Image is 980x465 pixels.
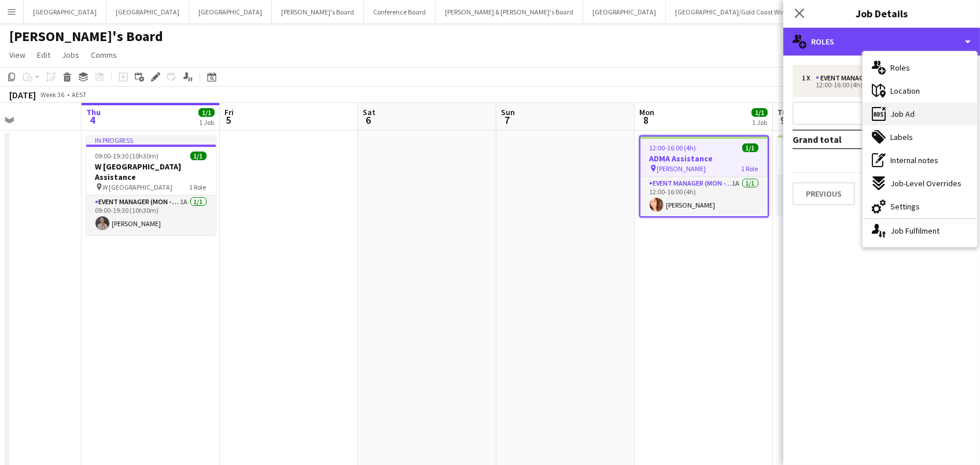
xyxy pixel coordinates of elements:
[742,164,758,173] span: 1 Role
[890,62,910,73] span: Roles
[24,1,106,23] button: [GEOGRAPHIC_DATA]
[501,107,515,117] span: Sun
[86,135,216,145] div: In progress
[657,164,706,173] span: [PERSON_NAME]
[198,108,215,117] span: 1/1
[272,1,364,23] button: [PERSON_NAME]'s Board
[751,108,768,117] span: 1/1
[890,86,920,96] span: Location
[86,47,121,62] a: Comms
[363,107,375,117] span: Sat
[640,153,768,164] h3: ADMA Assistance
[816,74,911,82] div: Event Manager (Mon - Fri)
[778,152,907,163] h3: ADMA Assistance
[793,102,971,125] button: Add role
[72,90,87,99] div: AEST
[778,176,907,215] app-card-role: Event Manager (Mon - Fri)3A1/107:30-11:30 (4h)[PERSON_NAME]
[223,113,234,127] span: 5
[86,195,216,235] app-card-role: Event Manager (Mon - Fri)1A1/109:00-19:30 (10h30m)[PERSON_NAME]
[86,161,216,182] h3: W [GEOGRAPHIC_DATA] Assistance
[199,118,214,127] div: 1 Job
[802,82,949,88] div: 12:00-16:00 (4h)
[783,28,980,56] div: Roles
[639,107,654,117] span: Mon
[189,1,272,23] button: [GEOGRAPHIC_DATA]
[890,178,961,189] span: Job-Level Overrides
[638,113,654,127] span: 8
[103,183,173,191] span: W [GEOGRAPHIC_DATA]
[639,135,769,217] app-job-card: 12:00-16:00 (4h)1/1ADMA Assistance [PERSON_NAME]1 RoleEvent Manager (Mon - Fri)1A1/112:00-16:00 (...
[890,132,913,142] span: Labels
[783,6,980,21] h3: Job Details
[793,130,902,149] td: Grand total
[802,74,816,82] div: 1 x
[9,89,36,101] div: [DATE]
[640,177,768,216] app-card-role: Event Manager (Mon - Fri)1A1/112:00-16:00 (4h)[PERSON_NAME]
[776,113,791,127] span: 9
[364,1,436,23] button: Conference Board
[224,107,234,117] span: Fri
[57,47,84,62] a: Jobs
[361,113,375,127] span: 6
[190,152,207,160] span: 1/1
[38,90,67,99] span: Week 36
[436,1,583,23] button: [PERSON_NAME] & [PERSON_NAME]'s Board
[190,183,207,191] span: 1 Role
[890,201,920,212] span: Settings
[84,113,101,127] span: 4
[9,28,163,45] h1: [PERSON_NAME]'s Board
[86,135,216,235] app-job-card: In progress09:00-19:30 (10h30m)1/1W [GEOGRAPHIC_DATA] Assistance W [GEOGRAPHIC_DATA]1 RoleEvent M...
[890,155,938,165] span: Internal notes
[37,50,50,60] span: Edit
[890,109,915,119] span: Job Ad
[499,113,515,127] span: 7
[91,50,117,60] span: Comms
[793,182,855,205] button: Previous
[106,1,189,23] button: [GEOGRAPHIC_DATA]
[752,118,767,127] div: 1 Job
[650,143,697,152] span: 12:00-16:00 (4h)
[583,1,666,23] button: [GEOGRAPHIC_DATA]
[5,47,30,62] a: View
[9,50,25,60] span: View
[86,107,101,117] span: Thu
[62,50,79,60] span: Jobs
[95,152,159,160] span: 09:00-19:30 (10h30m)
[742,143,758,152] span: 1/1
[666,1,803,23] button: [GEOGRAPHIC_DATA]/Gold Coast Winter
[778,107,791,117] span: Tue
[863,219,977,242] div: Job Fulfilment
[32,47,55,62] a: Edit
[778,135,907,215] app-job-card: 07:30-11:30 (4h)1/1ADMA Assistance [PERSON_NAME]1 RoleEvent Manager (Mon - Fri)3A1/107:30-11:30 (...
